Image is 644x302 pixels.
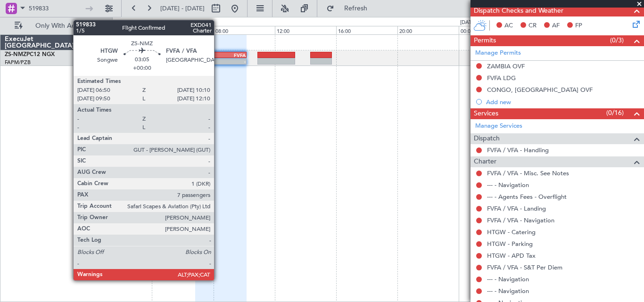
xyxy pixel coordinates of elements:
span: CR [528,21,537,31]
a: Manage Services [475,122,522,131]
div: FVFA [221,52,245,58]
span: Charter [474,156,496,167]
input: Trip Number [29,1,83,16]
div: - [221,58,245,64]
a: HTGW - APD Tax [487,252,536,260]
a: FAPM/PZB [5,59,31,66]
span: [DATE] - [DATE] [160,4,205,13]
a: FVFA / VFA - Handling [487,146,549,154]
div: CONGO, [GEOGRAPHIC_DATA] OVF [487,86,593,94]
div: 12:00 [275,26,336,34]
div: 00:00 [459,26,520,34]
span: AC [504,21,513,31]
button: Refresh [322,1,379,16]
div: [DATE] - [DATE] [114,19,150,27]
span: AF [552,21,560,31]
div: HTGW [196,52,221,58]
div: 20:00 [397,26,459,34]
a: HTGW - Parking [487,240,533,248]
a: --- - Navigation [487,181,529,189]
div: Add new [486,98,639,106]
a: Manage Permits [475,49,521,58]
div: [DATE] - [DATE] [460,19,496,27]
a: --- - Navigation [487,287,529,295]
span: Only With Activity [25,23,99,29]
div: 16:00 [336,26,397,34]
div: FVFA LDG [487,74,516,82]
a: FVFA / VFA - Navigation [487,216,554,224]
a: --- - Agents Fees - Overflight [487,193,567,201]
span: Permits [474,35,496,46]
span: Dispatch Checks and Weather [474,6,563,16]
span: FP [575,21,582,31]
span: Services [474,108,498,119]
div: 04:00 [152,26,213,34]
div: 00:00 [91,26,152,34]
span: ZS-NMZ [5,52,26,57]
a: HTGW - Catering [487,228,536,236]
span: (0/16) [606,108,624,118]
a: ZS-NMZPC12 NGX [5,52,55,57]
a: --- - Navigation [487,275,529,283]
div: 08:00 [214,26,275,34]
span: Dispatch [474,133,500,144]
span: (0/3) [610,35,624,45]
a: FVFA / VFA - S&T Per Diem [487,263,562,271]
span: Refresh [336,5,376,12]
button: Only With Activity [10,18,102,33]
a: FVFA / VFA - Landing [487,204,546,212]
a: FVFA / VFA - Misc. See Notes [487,169,569,177]
div: - [196,58,221,64]
div: ZAMBIA OVF [487,62,525,70]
